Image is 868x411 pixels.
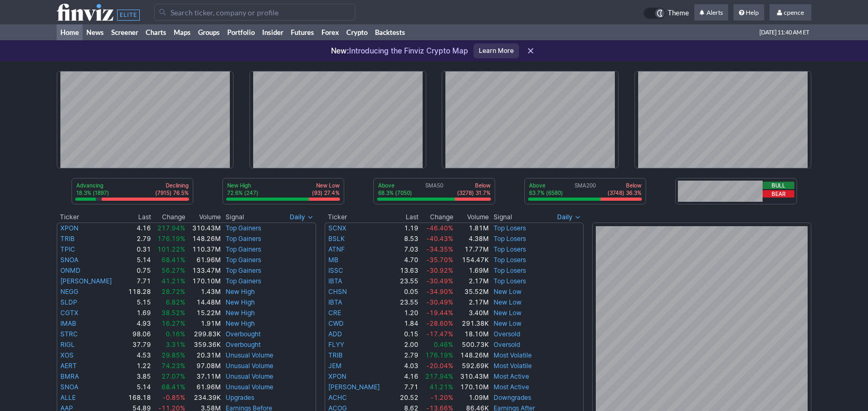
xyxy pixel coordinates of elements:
a: RIGL [60,341,75,349]
td: 1.43M [186,287,221,297]
a: Maps [170,24,194,40]
span: Signal [494,213,512,221]
td: 118.28 [123,287,151,297]
span: 101.22% [157,245,185,253]
a: Top Gainers [226,277,261,285]
td: 2.79 [391,350,419,361]
a: TPIC [60,245,75,253]
a: [PERSON_NAME] [328,383,380,391]
a: Top Gainers [226,266,261,274]
td: 133.47M [186,265,221,276]
a: SLDP [60,298,77,306]
a: Most Active [494,372,529,380]
th: Change [419,212,454,222]
td: 1.69M [454,265,489,276]
a: Unusual Volume [226,372,273,380]
a: Crypto [343,24,371,40]
a: CWD [328,319,344,327]
span: -0.85% [163,394,185,401]
button: Signals interval [287,212,316,222]
span: 68.41% [162,256,185,264]
a: TRIB [60,235,75,243]
span: Theme [668,7,689,19]
a: Top Losers [494,224,526,232]
td: 299.83K [186,329,221,339]
td: 37.79 [123,339,151,350]
p: 63.7% (6580) [529,189,563,196]
a: Top Gainers [226,224,261,232]
td: 61.96M [186,382,221,392]
p: Above [529,182,563,189]
a: Most Volatile [494,362,532,370]
a: ACHC [328,394,347,401]
td: 0.15 [391,329,419,339]
a: Alerts [694,4,728,21]
td: 5.14 [123,382,151,392]
span: Daily [557,212,572,222]
td: 110.37M [186,244,221,255]
a: BSLK [328,235,345,243]
a: Unusual Volume [226,383,273,391]
span: 176.19% [157,235,185,243]
td: 592.69K [454,361,489,371]
span: -35.70% [426,256,453,264]
td: 20.52 [391,392,419,403]
span: 16.27% [162,319,185,327]
span: 41.21% [162,277,185,285]
a: Top Gainers [226,256,261,264]
p: 72.6% (247) [227,189,258,196]
p: (7915) 76.5% [155,189,189,196]
th: Ticker [325,212,391,222]
a: Futures [287,24,318,40]
p: Below [607,182,641,189]
td: 0.75 [123,265,151,276]
td: 2.00 [391,339,419,350]
a: MB [328,256,338,264]
td: 4.53 [123,350,151,361]
p: New High [227,182,258,189]
a: ISSC [328,266,343,274]
span: 28.72% [162,288,185,296]
p: (3278) 31.7% [457,189,490,196]
a: CGTX [60,309,78,317]
td: 61.96M [186,255,221,265]
td: 291.38K [454,318,489,329]
span: 38.52% [162,309,185,317]
td: 1.69 [123,308,151,318]
span: 68.41% [162,383,185,391]
th: Last [391,212,419,222]
a: Top Gainers [226,245,261,253]
a: Top Losers [494,266,526,274]
p: Advancing [76,182,109,189]
td: 7.03 [391,244,419,255]
a: IBTA [328,298,342,306]
td: 23.55 [391,297,419,308]
span: -30.49% [426,298,453,306]
a: Learn More [473,43,519,58]
a: ONMD [60,266,80,274]
a: Groups [194,24,223,40]
span: -46.40% [426,224,453,232]
td: 4.93 [123,318,151,329]
td: 23.55 [391,276,419,287]
a: IMAB [60,319,76,327]
a: Portfolio [223,24,258,40]
a: ADD [328,330,342,338]
a: AERT [60,362,77,370]
p: Below [457,182,490,189]
td: 4.16 [123,222,151,234]
th: Volume [186,212,221,222]
td: 148.26M [186,234,221,244]
span: -30.92% [426,266,453,274]
td: 4.70 [391,255,419,265]
td: 310.43M [186,222,221,234]
td: 7.71 [391,382,419,392]
a: Backtests [371,24,409,40]
span: Daily [290,212,305,222]
td: 98.06 [123,329,151,339]
a: XPON [328,372,346,380]
td: 7.71 [123,276,151,287]
td: 168.18 [123,392,151,403]
a: BMRA [60,372,79,380]
span: -40.43% [426,235,453,243]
